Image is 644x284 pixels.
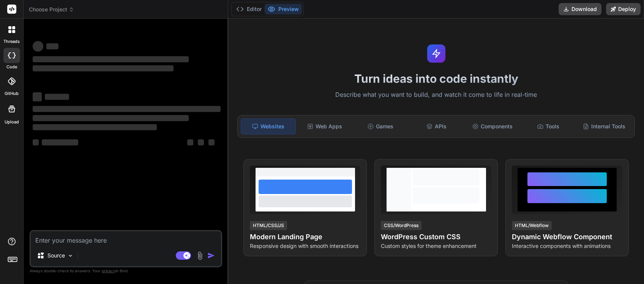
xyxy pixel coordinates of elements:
[5,90,19,97] label: GitHub
[67,252,74,259] img: Pick Models
[559,3,601,15] button: Download
[33,106,221,112] span: ‌
[250,232,360,242] h4: Modern Landing Page
[33,41,43,52] span: ‌
[512,232,622,242] h4: Dynamic Webflow Component
[381,221,421,230] div: CSS/WordPress
[207,252,215,259] img: icon
[233,4,265,14] button: Editor
[33,139,39,145] span: ‌
[42,139,78,145] span: ‌
[297,118,352,134] div: Web Apps
[196,251,204,260] img: attachment
[512,242,622,250] p: Interactive components with animations
[47,252,65,259] p: Source
[102,268,115,273] span: privacy
[33,92,42,101] span: ‌
[381,242,491,250] p: Custom styles for theme enhancement
[250,221,287,230] div: HTML/CSS/JS
[33,124,157,130] span: ‌
[233,90,639,100] p: Describe what you want to build, and watch it come to life in real-time
[198,139,204,145] span: ‌
[46,43,58,49] span: ‌
[241,118,296,134] div: Websites
[187,139,193,145] span: ‌
[381,232,491,242] h4: WordPress Custom CSS
[409,118,464,134] div: APIs
[5,119,19,125] label: Upload
[250,242,360,250] p: Responsive design with smooth interactions
[577,118,631,134] div: Internal Tools
[33,115,189,121] span: ‌
[6,64,17,70] label: code
[354,118,408,134] div: Games
[33,56,189,62] span: ‌
[208,139,215,145] span: ‌
[233,72,639,85] h1: Turn ideas into code instantly
[521,118,575,134] div: Tools
[265,4,302,14] button: Preview
[465,118,519,134] div: Components
[3,38,20,45] label: threads
[30,267,222,275] p: Always double-check its answers. Your in Bind
[29,6,74,13] span: Choose Project
[512,221,552,230] div: HTML/Webflow
[33,65,174,71] span: ‌
[45,94,69,100] span: ‌
[606,3,641,15] button: Deploy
